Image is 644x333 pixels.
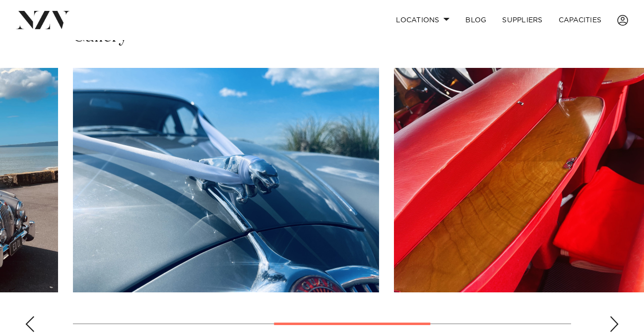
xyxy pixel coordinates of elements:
[388,9,457,31] a: Locations
[457,9,494,31] a: BLOG
[16,11,70,29] img: nzv-logo.png
[494,9,550,31] a: SUPPLIERS
[551,9,610,31] a: Capacities
[73,68,379,292] swiper-slide: 3 / 5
